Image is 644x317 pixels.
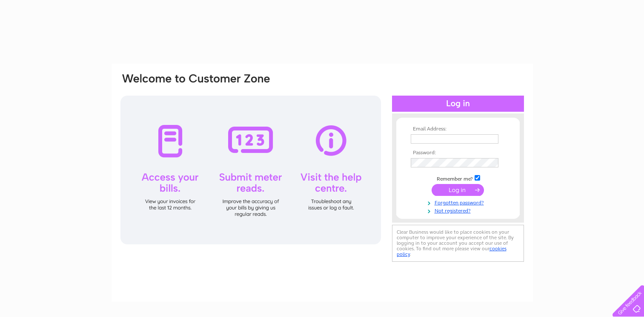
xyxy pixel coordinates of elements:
[409,150,507,156] th: Password:
[409,126,507,132] th: Email Address:
[411,206,507,214] a: Not registered?
[392,225,524,262] div: Clear Business would like to place cookies on your computer to improve your experience of the sit...
[432,184,484,196] input: Submit
[411,198,507,206] a: Forgotten password?
[409,174,507,182] td: Remember me?
[397,246,507,257] a: cookies policy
